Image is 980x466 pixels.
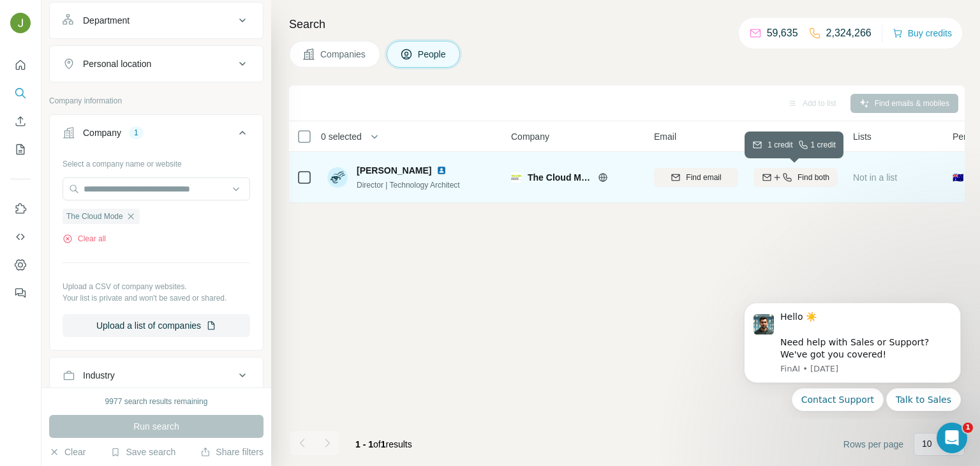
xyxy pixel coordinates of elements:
[83,14,130,27] div: Department
[511,130,549,143] span: Company
[654,130,676,143] span: Email
[686,172,721,183] span: Find email
[10,225,31,248] button: Use Surfe API
[10,82,31,105] button: Search
[105,396,208,407] div: 9977 search results remaining
[63,153,250,170] div: Select a company name or website
[10,197,31,220] button: Use Surfe on LinkedIn
[50,117,263,153] button: Company1
[798,172,829,183] span: Find both
[511,172,521,183] img: Logo of The Cloud Mode
[129,127,144,139] div: 1
[355,439,373,449] span: 1 - 1
[767,26,798,41] p: 59,635
[83,57,151,70] div: Personal location
[63,233,106,244] button: Clear all
[10,138,31,161] button: My lists
[893,24,952,42] button: Buy credits
[853,172,897,183] span: Not in a list
[289,15,965,33] h4: Search
[50,360,263,391] button: Industry
[853,130,872,143] span: Lists
[418,48,447,61] span: People
[321,130,362,143] span: 0 selected
[528,171,591,184] span: The Cloud Mode
[381,439,386,449] span: 1
[754,168,838,187] button: Find both
[110,446,175,458] button: Save search
[725,292,980,419] iframe: Intercom notifications message
[83,126,121,139] div: Company
[10,282,31,304] button: Feedback
[49,446,85,458] button: Clear
[63,314,250,337] button: Upload a list of companies
[843,438,903,451] span: Rows per page
[357,181,460,190] span: Director | Technology Architect
[63,292,250,304] p: Your list is private and won't be saved or shared.
[357,164,431,177] span: [PERSON_NAME]
[963,423,973,433] span: 1
[63,281,250,292] p: Upload a CSV of company websites.
[320,48,367,61] span: Companies
[50,49,263,79] button: Personal location
[49,95,264,107] p: Company information
[10,253,31,276] button: Dashboard
[10,13,31,33] img: Avatar
[327,167,348,188] img: Avatar
[436,165,447,176] img: LinkedIn logo
[66,211,123,222] span: The Cloud Mode
[373,439,381,449] span: of
[83,369,115,382] div: Industry
[826,26,872,41] p: 2,324,266
[937,423,967,453] iframe: Intercom live chat
[10,54,31,77] button: Quick start
[50,5,263,36] button: Department
[355,439,412,449] span: results
[754,130,780,143] span: Mobile
[922,437,932,450] p: 10
[200,446,264,458] button: Share filters
[654,168,738,187] button: Find email
[10,110,31,133] button: Enrich CSV
[953,171,963,184] span: 🇦🇺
